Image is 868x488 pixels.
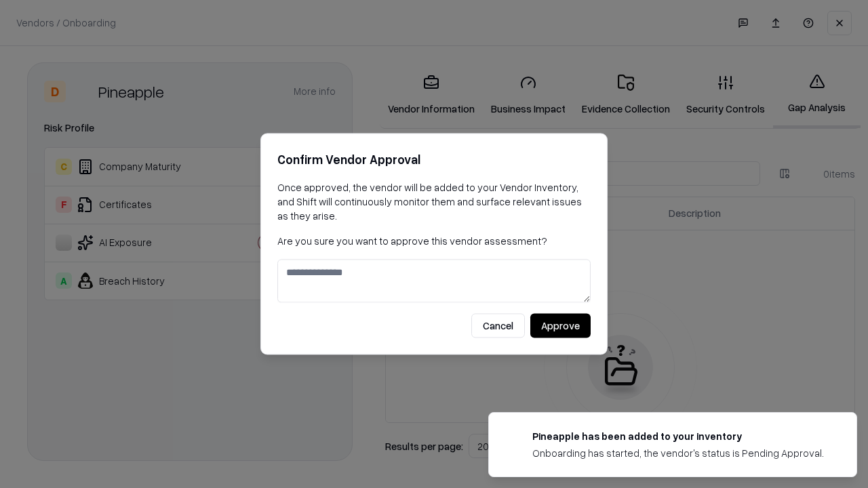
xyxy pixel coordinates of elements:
div: Onboarding has started, the vendor's status is Pending Approval. [532,446,824,460]
h2: Confirm Vendor Approval [277,150,591,169]
button: Cancel [471,314,525,338]
button: Approve [530,314,591,338]
div: Pineapple has been added to your inventory [532,429,824,443]
img: pineappleenergy.com [505,429,521,445]
p: Once approved, the vendor will be added to your Vendor Inventory, and Shift will continuously mon... [277,180,591,223]
p: Are you sure you want to approve this vendor assessment? [277,234,591,248]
